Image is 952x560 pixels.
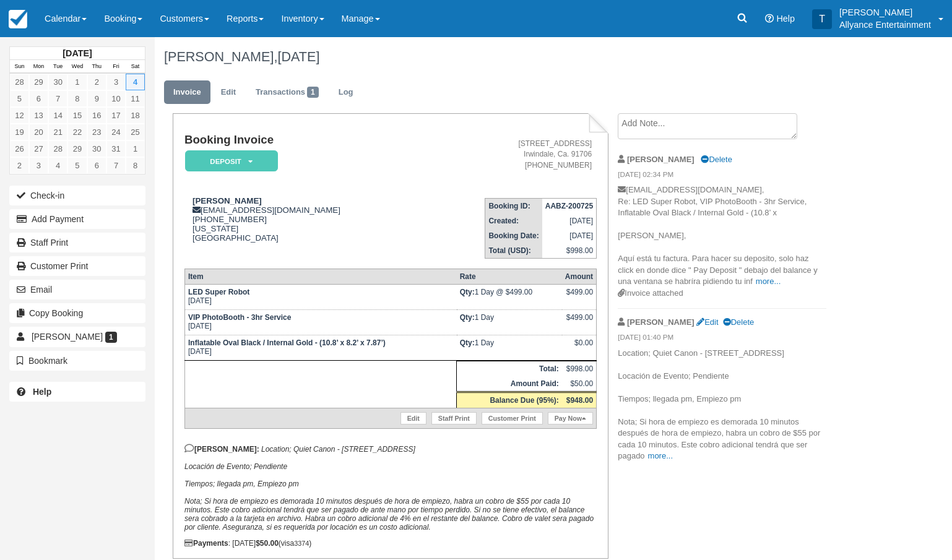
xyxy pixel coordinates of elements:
a: 6 [87,157,106,174]
p: Allyance Entertainment [839,19,931,31]
a: 5 [67,157,87,174]
a: Deposit [184,150,274,173]
a: Pay Now [548,412,593,424]
strong: [PERSON_NAME] [627,317,695,327]
a: Transactions1 [246,80,328,105]
td: $50.00 [562,376,597,392]
a: Staff Print [9,233,145,252]
th: Fri [106,60,126,74]
span: [PERSON_NAME] [32,332,103,342]
button: Check-in [9,186,145,205]
div: [EMAIL_ADDRESS][DOMAIN_NAME] [PHONE_NUMBER] [US_STATE] [GEOGRAPHIC_DATA] [184,196,425,243]
a: 5 [10,90,29,107]
span: 1 [105,332,117,343]
td: [DATE] [542,213,597,228]
th: Item [184,269,456,284]
a: 8 [67,90,87,107]
a: 21 [48,124,67,140]
a: 26 [10,140,29,157]
a: 16 [87,107,106,124]
a: 18 [126,107,145,124]
td: 1 Day @ $499.00 [457,284,562,309]
strong: Payments [184,539,228,548]
th: Sat [126,60,145,74]
button: Bookmark [9,351,145,371]
a: 25 [126,124,145,140]
span: Help [776,14,795,24]
strong: LED Super Robot [188,288,249,296]
div: $0.00 [565,338,593,357]
a: 29 [29,74,48,90]
th: Created: [485,213,542,228]
th: Amount [562,269,597,284]
th: Tue [48,60,67,74]
th: Wed [67,60,87,74]
a: 20 [29,124,48,140]
a: 4 [48,157,67,174]
small: 3374 [294,540,309,547]
strong: Qty [460,288,475,296]
a: Edit [212,80,245,105]
a: more... [756,277,781,286]
strong: [PERSON_NAME] [627,155,695,164]
a: 2 [10,157,29,174]
td: [DATE] [542,228,597,243]
h1: [PERSON_NAME], [164,50,860,64]
a: 29 [67,140,87,157]
a: 6 [29,90,48,107]
th: Booking Date: [485,228,542,243]
a: 30 [87,140,106,157]
a: 8 [126,157,145,174]
a: more... [648,451,673,460]
a: Invoice [164,80,210,105]
th: Balance Due (95%): [457,392,562,408]
a: 3 [29,157,48,174]
td: $998.00 [562,361,597,376]
strong: Inflatable Oval Black / Internal Gold - (10.8’ x 8.2’ x 7.87’) [188,338,386,347]
a: 27 [29,140,48,157]
a: Edit [696,317,718,327]
a: Log [329,80,363,105]
button: Add Payment [9,209,145,229]
b: Help [33,387,51,397]
a: Staff Print [431,412,477,424]
p: [PERSON_NAME] [839,6,931,19]
a: 17 [106,107,126,124]
td: 1 Day [457,335,562,360]
a: 11 [126,90,145,107]
a: [PERSON_NAME] 1 [9,327,145,347]
td: [DATE] [184,335,456,360]
i: Help [765,14,774,23]
div: $499.00 [565,288,593,306]
a: 28 [48,140,67,157]
p: [EMAIL_ADDRESS][DOMAIN_NAME], Re: LED Super Robot, VIP PhotoBooth - 3hr Service, Inflatable Oval ... [618,184,826,288]
a: 1 [67,74,87,90]
td: [DATE] [184,309,456,335]
em: Location; Quiet Canon - [STREET_ADDRESS] Locación de Evento; Pendiente Tiempos; llegada pm, Empie... [184,445,594,532]
a: 19 [10,124,29,140]
strong: [PERSON_NAME]: [184,445,259,454]
strong: AABZ-200725 [545,202,593,210]
address: [STREET_ADDRESS] Irwindale, Ca. 91706 [PHONE_NUMBER] [430,139,592,170]
div: T [812,9,832,29]
h1: Booking Invoice [184,134,425,147]
span: [DATE] [277,49,319,64]
strong: [PERSON_NAME] [193,196,262,205]
a: 15 [67,107,87,124]
a: 4 [126,74,145,90]
a: Delete [723,317,754,327]
a: Customer Print [9,256,145,276]
a: Delete [701,155,732,164]
a: 24 [106,124,126,140]
em: [DATE] 02:34 PM [618,170,826,183]
strong: VIP PhotoBooth - 3hr Service [188,313,291,322]
a: Edit [400,412,426,424]
strong: Qty [460,338,475,347]
img: checkfront-main-nav-mini-logo.png [9,10,27,28]
a: 30 [48,74,67,90]
button: Email [9,280,145,299]
a: 28 [10,74,29,90]
th: Sun [10,60,29,74]
a: Help [9,382,145,402]
a: 12 [10,107,29,124]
